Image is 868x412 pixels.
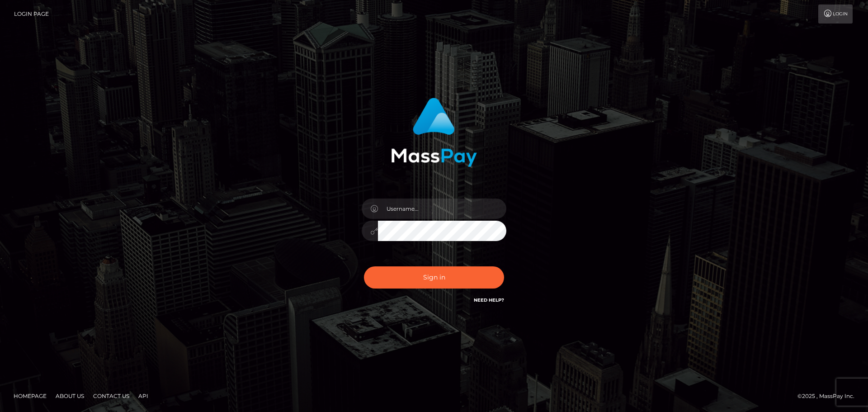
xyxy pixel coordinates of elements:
a: Contact Us [90,389,133,403]
img: MassPay Login [391,98,477,167]
a: Login [818,5,853,24]
div: © 2025 , MassPay Inc. [797,391,861,401]
input: Username... [378,199,506,219]
a: Need Help? [474,297,504,303]
button: Sign in [364,266,504,289]
a: Homepage [10,389,50,403]
a: API [135,389,152,403]
a: Login Page [14,5,49,24]
a: About Us [52,389,88,403]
